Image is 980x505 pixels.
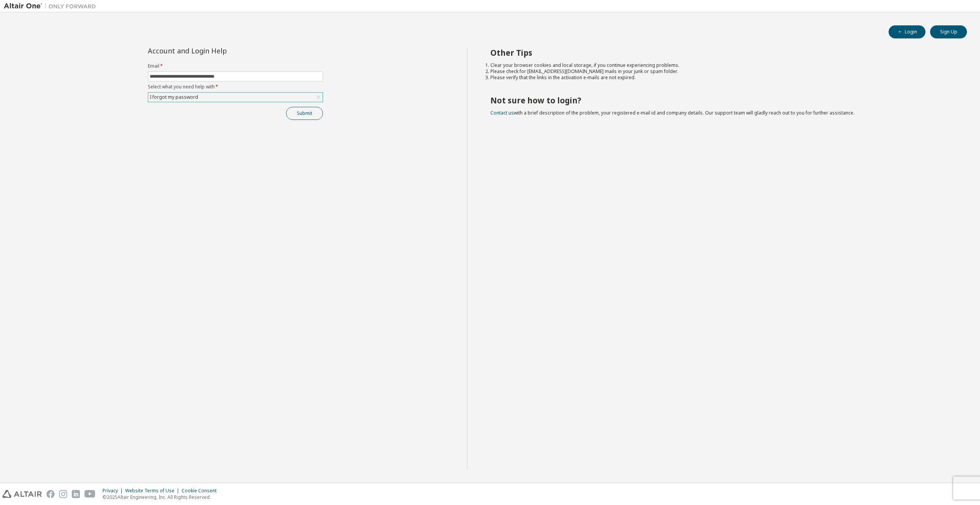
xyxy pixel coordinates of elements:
[46,490,55,498] img: facebook.svg
[148,84,323,90] label: Select what you need help with
[286,107,323,120] button: Submit
[148,63,323,69] label: Email
[889,25,925,38] button: Login
[490,68,954,75] li: Please check for [EMAIL_ADDRESS][DOMAIN_NAME] mails in your junk or spam folder.
[490,62,954,68] li: Clear your browser cookies and local storage, if you continue experiencing problems.
[182,488,221,494] div: Cookie Consent
[4,2,100,10] img: Altair One
[490,110,514,116] a: Contact us
[125,488,182,494] div: Website Terms of Use
[59,490,67,498] img: instagram.svg
[72,490,80,498] img: linkedin.svg
[2,490,42,498] img: altair_logo.svg
[149,93,199,101] div: I forgot my password
[148,48,288,54] div: Account and Login Help
[930,25,967,38] button: Sign Up
[148,93,323,102] div: I forgot my password
[84,490,96,498] img: youtube.svg
[490,95,954,105] h2: Not sure how to login?
[103,488,125,494] div: Privacy
[490,75,954,81] li: Please verify that the links in the activation e-mails are not expired.
[103,494,221,500] p: © 2025 Altair Engineering, Inc. All Rights Reserved.
[490,110,854,116] span: with a brief description of the problem, your registered e-mail id and company details. Our suppo...
[490,48,954,58] h2: Other Tips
